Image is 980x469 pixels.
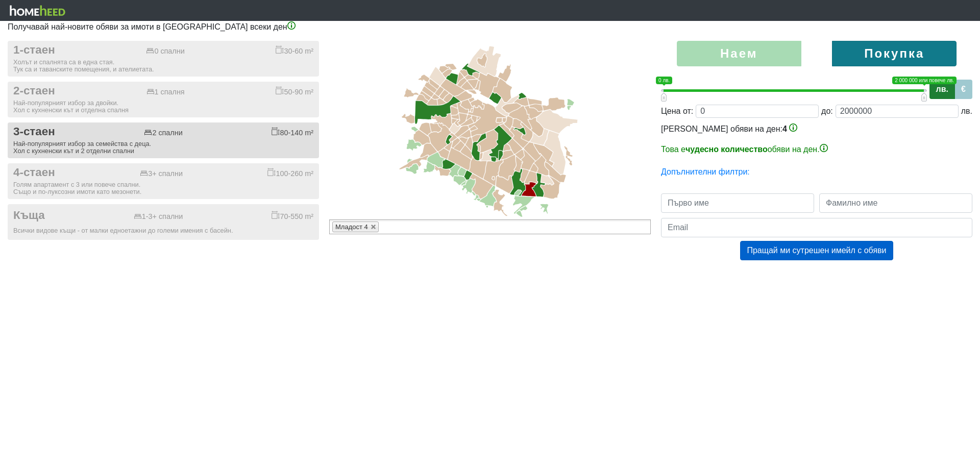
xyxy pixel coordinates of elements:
[13,59,313,73] div: Холът и спалнята са в една стая. Тук са и таванските помещения, и ателиетата.
[267,168,313,178] div: 100-260 m²
[146,88,185,96] div: 1 спалня
[685,145,768,154] b: чудесно количество
[134,212,183,221] div: 1-3+ спални
[8,204,319,240] button: Къща 1-3+ спални 70-550 m² Всички видове къщи - от малки едноетажни до големи имения с басейн.
[146,47,184,56] div: 0 спални
[8,41,319,77] button: 1-стаен 0 спални 30-60 m² Холът и спалнята са в една стая.Тук са и таванските помещения, и ателие...
[13,100,313,114] div: Най-популярният избор за двойки. Хол с кухненски кът и отделна спалня
[789,124,797,132] img: info-3.png
[661,193,814,213] input: Първо име
[13,181,313,195] div: Голям апартамент с 3 или повече спални. Също и по-луксозни имоти като мезонети.
[13,166,55,180] span: 4-стаен
[892,77,957,84] span: 2 000 000 или повече лв.
[276,86,313,96] div: 50-90 m²
[13,227,313,234] div: Всички видове къщи - от малки едноетажни до големи имения с басейн.
[661,105,693,117] div: Цена от:
[13,209,45,223] span: Къща
[821,105,833,117] div: до:
[335,223,368,231] span: Младост 4
[661,143,972,156] p: Това е обяви на ден.
[144,129,182,137] div: 2 спални
[661,123,972,156] div: [PERSON_NAME] обяви на ден:
[287,21,296,30] img: info-3.png
[8,163,319,199] button: 4-стаен 3+ спални 100-260 m² Голям апартамент с 3 или повече спални.Също и по-луксозни имоти като...
[677,41,801,66] label: Наем
[13,125,55,139] span: 3-стаен
[8,82,319,117] button: 2-стаен 1 спалня 50-90 m² Най-популярният избор за двойки.Хол с кухненски кът и отделна спалня
[13,140,313,155] div: Най-популярният избор за семейства с деца. Хол с кухненски кът и 2 отделни спални
[8,122,319,158] button: 3-стаен 2 спални 80-140 m² Най-популярният избор за семейства с деца.Хол с кухненски кът и 2 отде...
[13,43,55,57] span: 1-стаен
[656,77,672,84] span: 0 лв.
[832,41,957,66] label: Покупка
[272,211,313,221] div: 70-550 m²
[661,218,972,237] input: Email
[820,144,828,152] img: info-3.png
[272,127,313,137] div: 80-140 m²
[929,80,955,99] label: лв.
[140,169,183,178] div: 3+ спални
[276,45,313,56] div: 30-60 m²
[740,241,893,260] button: Пращай ми сутрешен имейл с обяви
[961,105,972,117] div: лв.
[661,167,750,176] a: Допълнителни филтри:
[8,21,972,33] p: Получавай най-новите обяви за имоти в [GEOGRAPHIC_DATA] всеки ден
[782,125,787,133] span: 4
[13,84,55,98] span: 2-стаен
[954,80,972,99] label: €
[819,193,972,213] input: Фамилно име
